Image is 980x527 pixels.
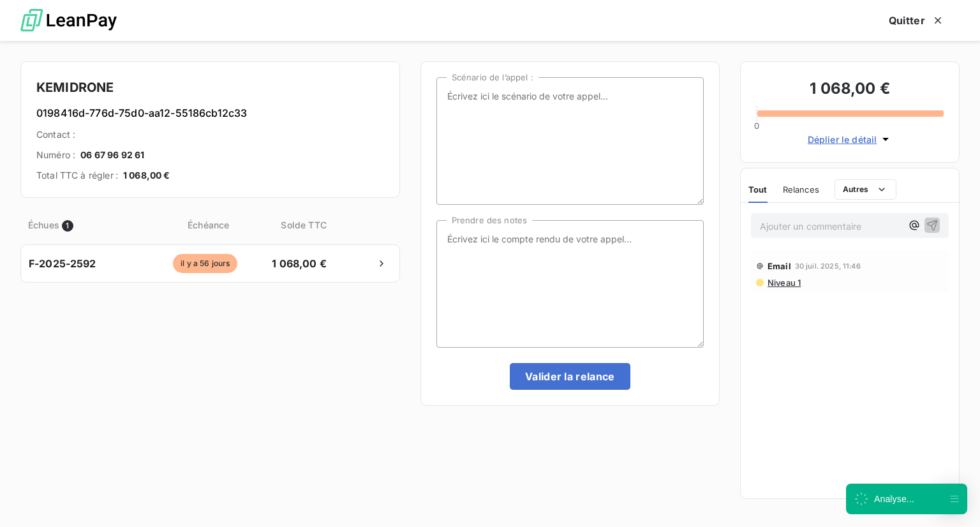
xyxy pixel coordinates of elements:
button: Déplier le détail [804,132,896,147]
span: 1 068,00 € [123,169,170,182]
h4: KEMIDRONE [36,77,384,98]
span: 1 068,00 € [266,256,333,271]
span: Échues [28,218,59,232]
span: 1 [62,220,73,232]
span: Contact : [36,128,75,141]
span: Niveau 1 [766,278,801,288]
span: il y a 56 jours [173,254,237,273]
span: 06 67 96 92 61 [80,149,144,161]
button: Autres [835,179,896,200]
span: F-2025-2592 [29,256,96,271]
span: 30 juil. 2025, 11:46 [795,262,861,270]
span: Solde TTC [271,218,338,232]
span: Numéro : [36,149,75,161]
span: 0 [754,121,759,131]
h6: 0198416d-776d-75d0-aa12-55186cb12c33 [36,105,384,121]
h3: 1 068,00 € [756,77,944,103]
span: Tout [748,184,768,195]
button: Valider la relance [510,363,630,390]
span: Déplier le détail [808,133,877,146]
span: Relances [783,184,819,195]
span: Total TTC à régler : [36,169,118,182]
span: Email [768,261,791,271]
span: Échéance [149,218,268,232]
img: logo LeanPay [20,3,117,38]
button: Quitter [873,7,960,34]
